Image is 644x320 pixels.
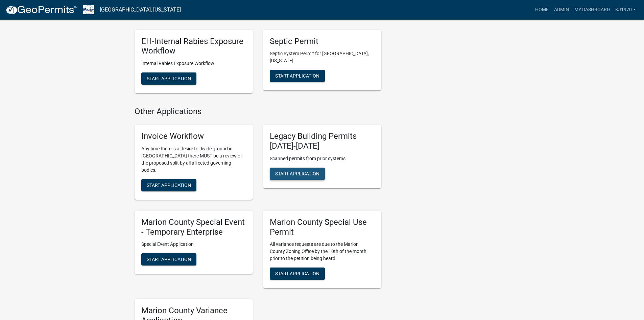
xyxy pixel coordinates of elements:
[141,253,196,265] button: Start Application
[270,50,375,64] p: Septic System Permit for [GEOGRAPHIC_DATA], [US_STATE]
[613,3,639,16] a: kj1970
[270,268,325,280] button: Start Application
[270,217,375,237] h5: Marion County Special Use Permit
[141,179,196,191] button: Start Application
[572,3,613,16] a: My Dashboard
[532,3,551,16] a: Home
[270,70,325,82] button: Start Application
[551,3,572,16] a: Admin
[141,217,246,237] h5: Marion County Special Event - Temporary Enterprise
[270,155,375,162] p: Scanned permits from prior systems
[141,60,246,67] p: Internal Rabies Exposure Workflow
[275,73,319,79] span: Start Application
[270,168,325,180] button: Start Application
[270,37,375,46] h5: Septic Permit
[141,72,196,85] button: Start Application
[275,271,319,276] span: Start Application
[141,145,246,174] p: Any time there is a desire to divide ground in [GEOGRAPHIC_DATA] there MUST be a review of the pr...
[135,107,381,116] h4: Other Applications
[141,131,246,141] h5: Invoice Workflow
[83,5,94,14] img: Marion County, Iowa
[100,4,181,16] a: [GEOGRAPHIC_DATA], [US_STATE]
[275,171,319,176] span: Start Application
[141,241,246,248] p: Special Event Application
[141,37,246,56] h5: EH-Internal Rabies Exposure Workflow
[270,241,375,262] p: All variance requests are due to the Marion County Zoning Office by the 10th of the month prior t...
[270,131,375,151] h5: Legacy Building Permits [DATE]-[DATE]
[147,76,191,81] span: Start Application
[147,182,191,188] span: Start Application
[147,257,191,262] span: Start Application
